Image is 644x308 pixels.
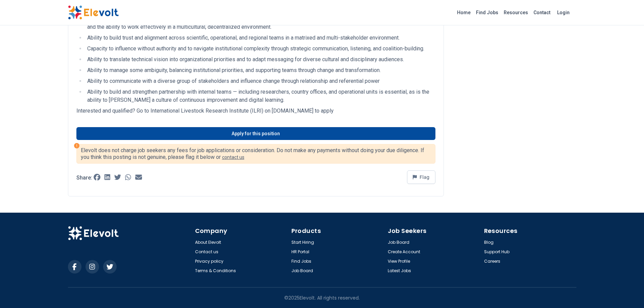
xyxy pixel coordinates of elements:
a: Privacy policy [195,259,223,264]
h4: Resources [484,226,576,236]
iframe: Chat Widget [610,276,644,308]
li: Ability to manage some ambiguity, balancing institutional priorities, and supporting teams throug... [85,66,435,74]
a: About Elevolt [195,240,221,245]
a: Job Board [388,240,409,245]
a: Careers [484,259,500,264]
p: Share: [76,175,92,181]
h4: Job Seekers [388,226,480,236]
li: Ability to build trust and alignment across scientific, operational, and regional teams in a matr... [85,34,435,42]
a: Contact us [195,249,218,255]
li: Ability to communicate with a diverse group of stakeholders and influence change through relation... [85,77,435,85]
li: Ability to build and strengthen partnership with internal teams — including researchers, country ... [85,88,435,104]
img: Elevolt [68,226,119,240]
a: contact us [222,155,244,160]
a: HR Portal [291,249,309,255]
li: Ability to translate technical vision into organizational priorities and to adapt messaging for d... [85,55,435,64]
p: © 2025 Elevolt. All rights reserved. [284,294,360,301]
li: Capacity to influence without authority and to navigate institutional complexity through strategi... [85,45,435,53]
a: Find Jobs [473,7,501,18]
img: Elevolt [68,5,119,20]
a: Start Hiring [291,240,314,245]
a: Contact [531,7,553,18]
a: Support Hub [484,249,509,255]
h4: Products [291,226,384,236]
a: Terms & Conditions [195,268,236,274]
h4: Company [195,226,287,236]
a: Job Board [291,268,313,274]
a: Blog [484,240,494,245]
a: Resources [501,7,531,18]
a: Apply for this position [76,127,435,140]
p: Interested and qualified? Go to International Livestock Research Institute (ILRI) on [DOMAIN_NAME... [76,107,435,115]
p: Elevolt does not charge job seekers any fees for job applications or consideration. Do not make a... [81,147,431,161]
a: Latest Jobs [388,268,411,274]
a: Login [553,6,574,19]
a: Create Account [388,249,420,255]
button: Flag [407,170,435,184]
a: Home [454,7,473,18]
a: View Profile [388,259,410,264]
a: Find Jobs [291,259,311,264]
